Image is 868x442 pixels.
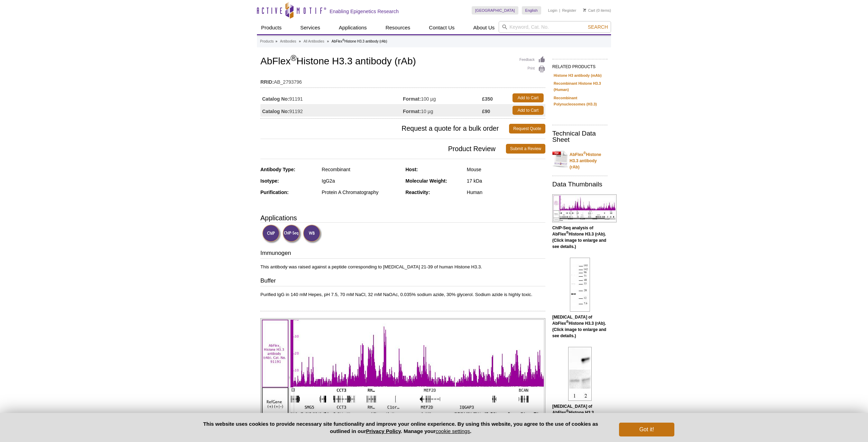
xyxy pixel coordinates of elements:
[583,151,586,155] sup: ®
[509,124,545,133] a: Request Quote
[566,409,569,413] sup: ®
[552,403,608,434] p: (Click image to enlarge and see details.)
[472,6,518,15] a: [GEOGRAPHIC_DATA]
[257,21,286,34] a: Products
[260,92,403,104] td: 91191
[566,320,569,324] sup: ®
[436,428,470,434] button: cookie settings
[425,21,459,34] a: Contact Us
[552,225,606,237] b: ChIP-Seq analysis of AbFlex Histone H3.3 (rAb).
[403,104,482,117] td: 10 µg
[522,6,541,15] a: English
[303,224,322,243] img: Western Blot Validated
[406,167,418,172] strong: Host:
[332,39,387,43] li: AbFlex Histone H3.3 antibody (rAb)
[260,264,545,270] p: This antibody was raised against a peptide corresponding to [MEDICAL_DATA] 21-39 of human Histone...
[322,189,400,195] div: Protein A Chromatography
[403,96,421,102] strong: Format:
[588,24,608,30] span: Search
[570,258,590,312] img: AbFlex<sup>®</sup> Histone H3.3 (rAb) tested by Western Blot.
[568,347,592,401] img: AbFlex<sup>®</sup> Histone H3.3 antibody (rAb) tested by Western blot.
[482,108,490,114] strong: £90
[262,224,281,243] img: ChIP Validated
[260,178,279,184] strong: Isotype:
[548,8,557,13] a: Login
[260,144,506,154] span: Product Review
[552,194,617,222] img: AbFlex<sup>®</sup> Histone H3.3 (rAb) tested by ChIP-Seq.
[552,181,608,187] h2: Data Thumbnails
[260,79,274,85] strong: RRID:
[296,21,324,34] a: Services
[519,65,545,73] a: Print
[403,108,421,114] strong: Format:
[552,130,608,143] h2: Technical Data Sheet
[260,56,545,68] h1: AbFlex Histone H3.3 antibody (rAb)
[583,8,586,12] img: Your Cart
[513,106,544,115] a: Add to Cart
[583,6,611,15] li: (0 items)
[283,224,302,243] img: ChIP-Seq Validated
[482,96,493,102] strong: £350
[260,249,545,259] h3: Immunogen
[467,189,545,195] div: Human
[467,166,545,173] div: Mouse
[260,318,545,437] img: AbFlex<sup>®</sup> Histone H3.3 (rAb) tested by ChIP-Seq.
[299,39,301,43] li: »
[467,178,545,184] div: 17 kDa
[327,39,329,43] li: »
[381,21,415,34] a: Resources
[552,404,594,421] b: [MEDICAL_DATA] of AbFlex Histone H3.3 antibody (rAb).
[566,231,569,234] sup: ®
[260,75,545,86] td: AB_2793796
[260,190,289,195] strong: Purification:
[506,144,545,154] a: Submit a Review
[552,314,608,339] p: (Click image to enlarge and see details.)
[262,108,289,114] strong: Catalog No:
[406,178,447,184] strong: Molecular Weight:
[619,423,674,436] button: Got it!
[554,80,606,93] a: Recombinant Histone H3.3 (Human)
[342,38,344,42] sup: ®
[554,95,606,107] a: Recombinant Polynucleosomes (H3.3)
[406,190,430,195] strong: Reactivity:
[335,21,371,34] a: Applications
[260,124,509,133] span: Request a quote for a bulk order
[322,166,400,173] div: Recombinant
[194,420,608,435] p: This website uses cookies to provide necessary site functionality and improve your online experie...
[552,315,606,326] b: [MEDICAL_DATA] of AbFlex Histone H3.3 (rAb).
[262,96,289,102] strong: Catalog No:
[552,59,608,71] h2: RELATED PRODUCTS
[275,39,277,43] li: »
[562,8,576,13] a: Register
[552,225,608,250] p: (Click image to enlarge and see details.)
[583,8,595,13] a: Cart
[586,24,610,30] button: Search
[499,21,611,33] input: Keyword, Cat. No.
[260,167,295,172] strong: Antibody Type:
[513,93,544,102] a: Add to Cart
[559,6,560,15] li: |
[260,213,545,223] h3: Applications
[304,38,324,45] a: All Antibodies
[554,72,602,79] a: Histone H3 antibody (mAb)
[552,147,608,170] a: AbFlex®Histone H3.3 antibody (rAb)
[260,277,545,286] h3: Buffer
[280,38,296,45] a: Antibodies
[260,292,545,298] p: Purified IgG in 140 mM Hepes, pH 7.5, 70 mM NaCl, 32 mM NaOAc, 0.035% sodium azide, 30% glycerol....
[519,56,545,64] a: Feedback
[469,21,499,34] a: About Us
[322,178,400,184] div: IgG2a
[330,8,399,15] h2: Enabling Epigenetics Research
[403,92,482,104] td: 100 µg
[290,54,296,63] sup: ®
[260,104,403,117] td: 91192
[260,38,274,45] a: Products
[366,428,401,434] a: Privacy Policy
